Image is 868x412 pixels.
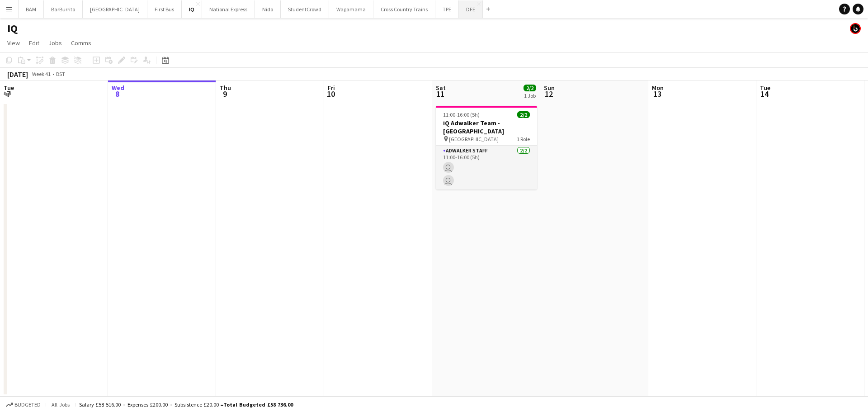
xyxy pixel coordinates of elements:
[50,401,71,408] span: All jobs
[651,89,664,99] span: 13
[14,402,41,408] span: Budgeted
[112,84,124,92] span: Wed
[19,0,44,18] button: BAM
[759,89,770,99] span: 14
[71,39,91,47] span: Comms
[544,84,555,92] span: Sun
[281,0,329,18] button: StudentCrowd
[255,0,281,18] button: Nido
[25,37,43,49] a: Edit
[147,0,182,18] button: First Bus
[517,136,530,142] span: 1 Role
[67,37,95,49] a: Comms
[4,37,24,49] a: View
[220,84,231,92] span: Thu
[443,111,480,118] span: 11:00-16:00 (5h)
[652,84,664,92] span: Mon
[7,70,28,79] div: [DATE]
[30,71,52,77] span: Week 41
[434,89,446,99] span: 11
[182,0,202,18] button: IQ
[223,401,293,408] span: Total Budgeted £58 736.00
[5,400,42,410] button: Budgeted
[436,106,537,189] app-job-card: 11:00-16:00 (5h)2/2iQ Adwalker Team - [GEOGRAPHIC_DATA] [GEOGRAPHIC_DATA]1 RoleAdwalker Staff2/21...
[79,401,293,408] div: Salary £58 516.00 + Expenses £200.00 + Subsistence £20.00 =
[110,89,124,99] span: 8
[44,0,83,18] button: BarBurrito
[45,37,66,49] a: Jobs
[373,0,435,18] button: Cross Country Trains
[329,0,373,18] button: Wagamama
[436,119,537,135] h3: iQ Adwalker Team - [GEOGRAPHIC_DATA]
[326,89,335,99] span: 10
[56,71,65,77] div: BST
[524,92,536,99] div: 1 Job
[436,84,446,92] span: Sat
[83,0,147,18] button: [GEOGRAPHIC_DATA]
[524,85,536,91] span: 2/2
[7,39,20,47] span: View
[436,146,537,189] app-card-role: Adwalker Staff2/211:00-16:00 (5h)
[48,39,62,47] span: Jobs
[2,89,14,99] span: 7
[850,23,861,34] app-user-avatar: Tim Bodenham
[29,39,39,47] span: Edit
[218,89,231,99] span: 9
[760,84,770,92] span: Tue
[542,89,555,99] span: 12
[435,0,459,18] button: TPE
[449,136,499,142] span: [GEOGRAPHIC_DATA]
[202,0,255,18] button: National Express
[459,0,483,18] button: DFE
[4,84,14,92] span: Tue
[328,84,335,92] span: Fri
[517,111,530,118] span: 2/2
[7,22,18,35] h1: IQ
